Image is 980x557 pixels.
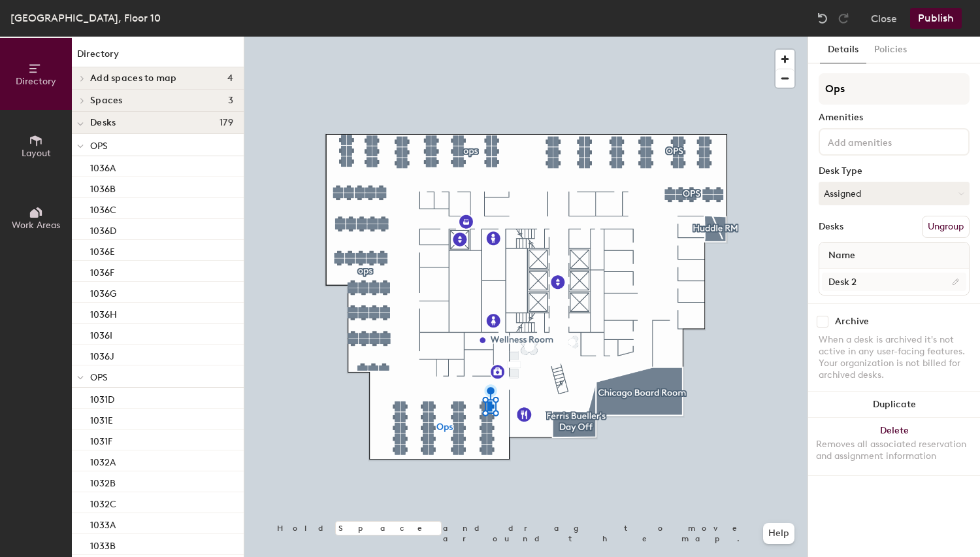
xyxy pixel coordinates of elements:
p: 1036J [90,347,114,362]
button: DeleteRemoves all associated reservation and assignment information [808,418,980,475]
img: Redo [837,12,850,25]
span: OPS [90,372,108,383]
input: Add amenities [825,133,943,149]
span: OPS [90,141,108,152]
span: Desks [90,118,116,128]
div: Amenities [819,112,970,123]
button: Publish [910,8,962,29]
p: 1033A [90,516,116,531]
span: Work Areas [12,220,60,231]
span: 4 [227,73,233,84]
span: 179 [220,118,233,128]
button: Details [820,37,866,63]
h1: Directory [72,47,244,67]
p: 1036D [90,222,116,237]
div: [GEOGRAPHIC_DATA], Floor 10 [10,10,161,26]
p: 1036H [90,305,117,320]
div: Archive [835,316,869,327]
p: 1036E [90,243,115,258]
p: 1032C [90,495,116,510]
p: 1036G [90,284,116,299]
p: 1032B [90,474,116,489]
button: Help [763,523,794,544]
p: 1031F [90,432,112,447]
p: 1031E [90,411,113,426]
span: Name [822,244,862,267]
p: 1036F [90,263,114,278]
span: Spaces [90,95,123,106]
p: 1036C [90,201,116,216]
span: Directory [16,76,56,87]
p: 1036B [90,180,116,195]
p: 1031D [90,390,114,405]
div: Removes all associated reservation and assignment information [816,439,972,462]
div: Desk Type [819,166,970,177]
span: Layout [22,148,51,159]
p: 1036I [90,326,112,341]
p: 1033B [90,537,116,552]
button: Policies [866,37,915,63]
div: Desks [819,222,843,232]
span: Add spaces to map [90,73,177,84]
div: When a desk is archived it's not active in any user-facing features. Your organization is not bil... [819,334,970,381]
button: Ungroup [922,216,970,238]
p: 1032A [90,453,116,468]
p: 1036A [90,159,116,174]
span: 3 [228,95,233,106]
button: Close [871,8,897,29]
input: Unnamed desk [822,273,966,291]
img: Undo [816,12,829,25]
button: Duplicate [808,392,980,418]
button: Assigned [819,182,970,205]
